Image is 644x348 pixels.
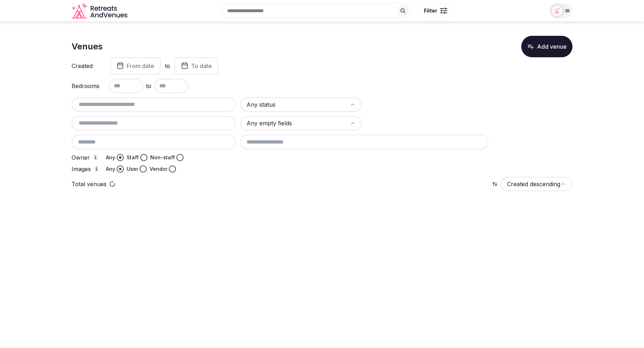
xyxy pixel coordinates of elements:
[424,7,437,14] span: Filter
[150,154,175,161] label: Non-staff
[175,57,218,74] button: To date
[127,165,138,173] label: User
[146,82,151,90] span: to
[552,6,562,16] img: Matt Grant Oakes
[165,62,170,70] label: to
[191,62,212,69] span: To date
[110,57,161,74] button: From date
[93,154,98,160] button: Owner
[72,180,107,188] p: Total venues
[127,154,139,161] label: Staff
[72,63,100,69] label: Created
[72,83,100,89] label: Bedrooms
[72,166,100,172] label: Images
[150,165,167,173] label: Vendor
[106,165,115,173] label: Any
[72,3,129,19] a: Visit the homepage
[72,40,103,53] h1: Venues
[521,36,572,57] button: Add venue
[419,4,452,18] button: Filter
[94,166,99,171] button: Images
[127,62,154,69] span: From date
[72,3,129,19] svg: Retreats and Venues company logo
[72,154,100,161] label: Owner
[106,154,115,161] label: Any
